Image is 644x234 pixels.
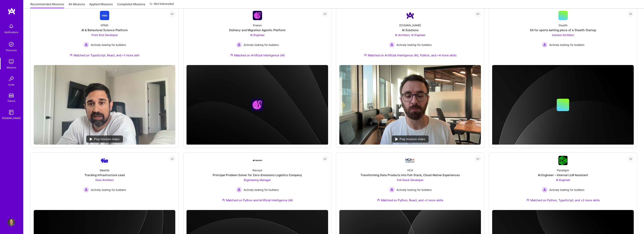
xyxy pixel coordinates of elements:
div: Matched on Python, TypeScript, and +2 more skills [526,198,600,202]
div: Notifications [4,30,18,34]
div: Play mission video [392,135,429,143]
span: AI Engineer [250,33,265,37]
img: logo [8,8,15,15]
div: Transforming Data Products into Full-Stack, Cloud-Native Experiences [360,173,460,177]
span: Data Architect [95,178,114,182]
div: AI Solutions [402,28,419,32]
i: icon EyeClosed [171,157,174,160]
span: Front-End Developer [91,33,118,37]
a: Completed Missions [117,2,145,9]
img: Ateam Purple Icon [364,53,367,57]
div: Missions [7,65,16,69]
img: Actively looking for builders [389,42,395,48]
div: Paradigm [557,168,569,172]
img: User Avatar [7,219,15,226]
img: No Mission [339,65,481,145]
span: Actively looking for builders [244,188,279,192]
a: Recommended Missions [30,2,64,9]
i: icon EyeClosed [476,12,479,15]
div: Discovery [6,48,17,52]
div: Tokens [7,99,15,103]
span: Actively looking for builders [396,188,432,192]
a: Company Logo[DOMAIN_NAME]AI SolutionsAI Architect, AI Engineer Actively looking for buildersActiv... [339,11,481,62]
i: icon EyeClosed [323,157,327,160]
a: Not Interested [150,2,174,9]
img: Ateam Purple Icon [526,198,529,201]
div: Matched on Artificial Intelligence (AI), Python, and +4 more skills [364,53,457,57]
div: Tracking Infrastructure Lead [84,173,125,177]
div: SA for sports betting piece of a Stealth Startup [530,28,596,32]
div: AI & Behavioral Science Platform [81,28,128,32]
div: Kraken [253,23,262,27]
img: Company Logo [100,11,109,20]
span: Actively looking for builders [396,43,432,47]
a: User Avatar [6,219,16,226]
a: Applied Missions [89,2,113,9]
img: teamwork [7,58,15,65]
span: Full-Stack Developer [397,178,423,182]
img: cover [187,65,328,145]
a: All Missions [69,2,85,9]
img: Actively looking for builders [83,42,89,48]
img: Ateam Purple Icon [230,53,233,57]
img: Actively looking for builders [542,42,548,48]
div: Play mission video [86,135,123,143]
div: Matched on Python and Artificial Intelligence (AI) [222,198,293,202]
img: Invite [7,75,15,83]
img: Ateam Purple Icon [70,53,73,57]
span: Solution Architect [552,33,574,37]
img: tokens [9,94,14,97]
div: Matched on Artificial Intelligence (AI) [230,53,285,57]
span: Actively looking for builders [91,188,126,192]
div: Matched on TypeScript, React, and +1 more skill [70,53,139,57]
img: Actively looking for builders [83,187,89,193]
div: [DOMAIN_NAME] [399,23,421,27]
i: icon EyeClosed [476,157,479,160]
div: [DOMAIN_NAME] [2,116,21,120]
i: icon EyeClosed [171,12,174,15]
a: Company LogoKrakenDelivery and Migration Agentic PlatformAI Engineer Actively looking for builder... [187,11,328,62]
img: Company Logo [253,11,262,20]
span: AI Engineer [556,178,570,182]
i: icon EyeClosed [629,157,632,160]
img: Actively looking for builders [389,187,395,193]
div: Invite [8,83,14,87]
img: Company Logo [100,156,109,165]
i: icon EyeClosed [323,12,327,15]
a: Company LogoHCATransforming Data Products into Full-Stack, Cloud-Native ExperiencesFull-Stack Dev... [339,156,481,207]
img: bell [7,22,15,30]
img: guide book [7,108,15,116]
img: Company Logo [406,11,415,20]
img: Ateam Purple Icon [377,198,380,201]
div: Meettie [100,168,109,172]
div: KPMG [101,23,108,27]
img: Company Logo [253,160,262,161]
img: Company Logo [406,159,415,162]
div: AI Engineer – Internal LLM Assistant [538,173,588,177]
a: Company LogoMeettieTracking Infrastructure LeadData Architect Actively looking for buildersActive... [34,156,175,207]
img: Ateam Purple Icon [222,198,225,201]
div: Delivery and Migration Agentic Platform [229,28,285,32]
div: HCA [407,168,413,172]
div: Nevoya [252,168,262,172]
div: Stealth [559,23,567,27]
span: AI Architect, AI Engineer [395,33,426,37]
img: cover [492,65,634,145]
img: Actively looking for builders [542,187,548,193]
img: Company Logo [558,156,567,165]
i: icon EyeClosed [629,12,632,15]
span: Actively looking for builders [549,188,584,192]
img: Actively looking for builders [236,187,242,193]
a: Company LogoParadigmAI Engineer – Internal LLM AssistantAI Engineer Actively looking for builders... [492,156,634,207]
a: Company LogoKPMGAI & Behavioral Science PlatformFront-End Developer Actively looking for builders... [34,11,175,62]
img: play [90,138,92,141]
span: Actively looking for builders [549,43,584,47]
span: Actively looking for builders [91,43,126,47]
div: Principal Problem Solver for Zero-Emissions Logistics Company [213,173,302,177]
a: StealthSA for sports betting piece of a Stealth StartupSolution Architect Actively looking for bu... [492,11,634,62]
img: Company logo [251,99,264,111]
span: Actively looking for builders [244,43,279,47]
div: Matched on Python, React, and +2 more skills [377,198,443,202]
img: discovery [7,40,15,48]
span: Engineering Manager [244,178,271,182]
